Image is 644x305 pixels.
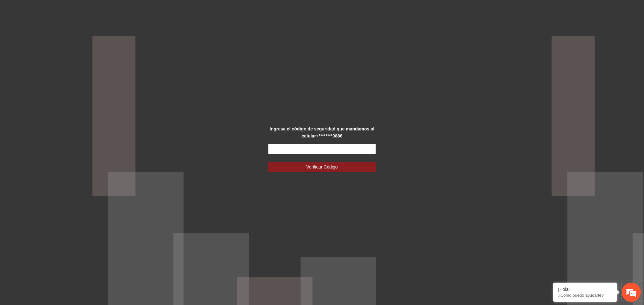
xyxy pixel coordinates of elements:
[558,293,612,298] p: ¿Cómo puedo ayudarte?
[37,85,88,150] span: Estamos en línea.
[105,3,120,19] div: Minimizar ventana de chat en vivo
[3,175,122,197] textarea: Escriba su mensaje y pulse “Intro”
[270,126,374,138] strong: Ingresa el código de seguridad que mandamos al celular +********0886
[558,287,612,292] div: ¡Hola!
[306,163,338,170] span: Verificar Código
[33,33,107,41] div: Chatee con nosotros ahora
[268,162,376,172] button: Verificar Código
